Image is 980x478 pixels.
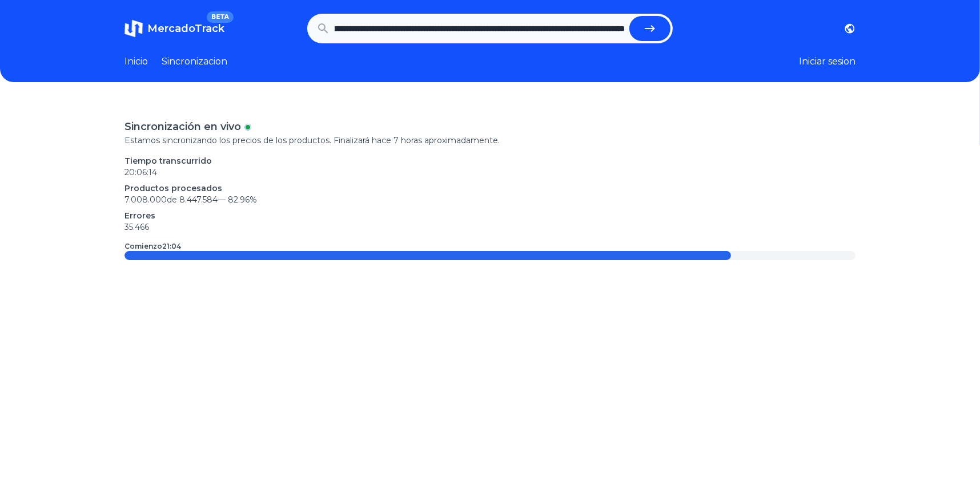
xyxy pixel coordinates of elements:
p: Tiempo transcurrido [124,155,856,167]
time: 21:04 [162,242,181,250]
p: Errores [124,210,856,221]
img: MercadoTrack [124,19,143,38]
time: 20:06:14 [124,167,157,177]
span: BETA [207,11,234,23]
p: Sincronización en vivo [124,119,241,135]
p: Productos procesados [124,183,856,194]
p: Comienzo [124,242,181,251]
p: Estamos sincronizando los precios de los productos. Finalizará hace 7 horas aproximadamente. [124,135,856,146]
span: MercadoTrack [147,22,224,35]
a: Inicio [124,55,148,68]
button: Iniciar sesion [799,55,856,68]
span: 82.96 % [228,195,257,205]
p: 7.008.000 de 8.447.584 — [124,194,856,205]
a: Sincronizacion [162,55,227,68]
p: 35.466 [124,221,856,233]
a: MercadoTrackBETA [124,19,224,38]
